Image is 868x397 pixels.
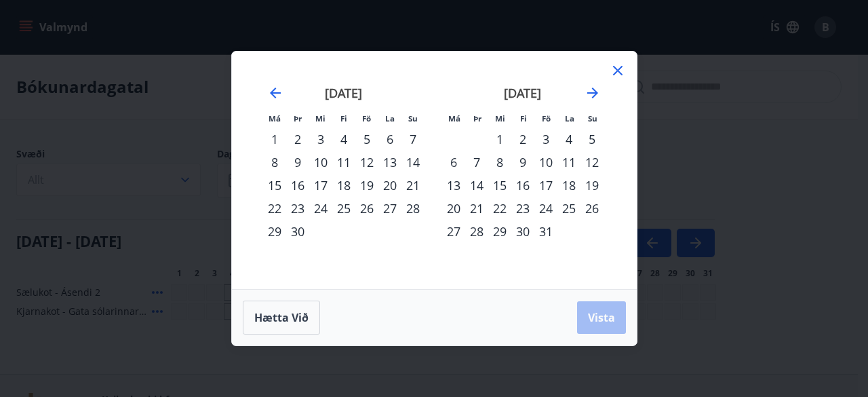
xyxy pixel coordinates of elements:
div: 28 [401,197,425,220]
small: Þr [473,113,481,124]
td: Choose föstudagur, 12. september 2025 as your check-in date. It’s available. [355,151,378,174]
div: 8 [263,151,286,174]
div: 10 [534,151,557,174]
div: 5 [580,128,604,151]
div: 8 [488,151,511,174]
td: Choose föstudagur, 10. október 2025 as your check-in date. It’s available. [534,151,557,174]
div: 11 [557,151,580,174]
td: Choose föstudagur, 19. september 2025 as your check-in date. It’s available. [355,174,378,197]
td: Choose laugardagur, 27. september 2025 as your check-in date. It’s available. [378,197,401,220]
td: Choose fimmtudagur, 4. september 2025 as your check-in date. It’s available. [332,128,355,151]
td: Choose laugardagur, 4. október 2025 as your check-in date. It’s available. [557,128,580,151]
div: 3 [534,128,557,151]
td: Choose þriðjudagur, 14. október 2025 as your check-in date. It’s available. [465,174,488,197]
small: La [565,113,574,124]
td: Choose föstudagur, 26. september 2025 as your check-in date. It’s available. [355,197,378,220]
small: Fi [520,113,527,124]
div: 12 [580,151,604,174]
td: Choose sunnudagur, 28. september 2025 as your check-in date. It’s available. [401,197,425,220]
div: 1 [488,128,511,151]
td: Choose þriðjudagur, 30. september 2025 as your check-in date. It’s available. [286,220,309,243]
td: Choose föstudagur, 24. október 2025 as your check-in date. It’s available. [534,197,557,220]
div: 4 [557,128,580,151]
td: Choose laugardagur, 13. september 2025 as your check-in date. It’s available. [378,151,401,174]
div: 30 [286,220,309,243]
div: 14 [465,174,488,197]
small: Su [588,113,597,124]
td: Choose fimmtudagur, 11. september 2025 as your check-in date. It’s available. [332,151,355,174]
td: Choose mánudagur, 29. september 2025 as your check-in date. It’s available. [263,220,286,243]
td: Choose miðvikudagur, 3. september 2025 as your check-in date. It’s available. [309,128,332,151]
small: Fö [362,113,371,124]
small: Mi [495,113,505,124]
div: 22 [488,197,511,220]
td: Choose mánudagur, 20. október 2025 as your check-in date. It’s available. [442,197,465,220]
div: 9 [511,151,534,174]
td: Choose fimmtudagur, 2. október 2025 as your check-in date. It’s available. [511,128,534,151]
div: 29 [263,220,286,243]
div: 13 [378,151,401,174]
div: 18 [332,174,355,197]
td: Choose miðvikudagur, 1. október 2025 as your check-in date. It’s available. [488,128,511,151]
div: Move backward to switch to the previous month. [267,85,283,101]
div: 14 [401,151,425,174]
div: 2 [286,128,309,151]
div: 2 [511,128,534,151]
td: Choose laugardagur, 20. september 2025 as your check-in date. It’s available. [378,174,401,197]
td: Choose föstudagur, 17. október 2025 as your check-in date. It’s available. [534,174,557,197]
td: Choose sunnudagur, 19. október 2025 as your check-in date. It’s available. [580,174,604,197]
div: 28 [465,220,488,243]
div: 17 [309,174,332,197]
td: Choose þriðjudagur, 28. október 2025 as your check-in date. It’s available. [465,220,488,243]
div: 20 [378,174,401,197]
div: 7 [401,128,425,151]
small: Mi [315,113,325,124]
div: 27 [378,197,401,220]
td: Choose laugardagur, 6. september 2025 as your check-in date. It’s available. [378,128,401,151]
td: Choose þriðjudagur, 9. september 2025 as your check-in date. It’s available. [286,151,309,174]
div: Calendar [248,68,620,273]
td: Choose fimmtudagur, 18. september 2025 as your check-in date. It’s available. [332,174,355,197]
div: 25 [332,197,355,220]
td: Choose þriðjudagur, 16. september 2025 as your check-in date. It’s available. [286,174,309,197]
div: 27 [442,220,465,243]
div: 19 [580,174,604,197]
td: Choose sunnudagur, 5. október 2025 as your check-in date. It’s available. [580,128,604,151]
td: Choose laugardagur, 25. október 2025 as your check-in date. It’s available. [557,197,580,220]
td: Choose sunnudagur, 7. september 2025 as your check-in date. It’s available. [401,128,425,151]
div: Move forward to switch to the next month. [585,85,601,101]
td: Choose þriðjudagur, 2. september 2025 as your check-in date. It’s available. [286,128,309,151]
div: 23 [511,197,534,220]
small: Þr [294,113,302,124]
div: 4 [332,128,355,151]
div: 24 [309,197,332,220]
div: 30 [511,220,534,243]
td: Choose fimmtudagur, 30. október 2025 as your check-in date. It’s available. [511,220,534,243]
td: Choose fimmtudagur, 9. október 2025 as your check-in date. It’s available. [511,151,534,174]
td: Choose fimmtudagur, 16. október 2025 as your check-in date. It’s available. [511,174,534,197]
td: Choose mánudagur, 15. september 2025 as your check-in date. It’s available. [263,174,286,197]
td: Choose miðvikudagur, 17. september 2025 as your check-in date. It’s available. [309,174,332,197]
div: 29 [488,220,511,243]
td: Choose mánudagur, 22. september 2025 as your check-in date. It’s available. [263,197,286,220]
td: Choose fimmtudagur, 25. september 2025 as your check-in date. It’s available. [332,197,355,220]
td: Choose laugardagur, 11. október 2025 as your check-in date. It’s available. [557,151,580,174]
td: Choose föstudagur, 5. september 2025 as your check-in date. It’s available. [355,128,378,151]
div: 9 [286,151,309,174]
td: Choose þriðjudagur, 7. október 2025 as your check-in date. It’s available. [465,151,488,174]
div: 17 [534,174,557,197]
div: 7 [465,151,488,174]
td: Choose mánudagur, 8. september 2025 as your check-in date. It’s available. [263,151,286,174]
div: 3 [309,128,332,151]
div: 19 [355,174,378,197]
div: 10 [309,151,332,174]
small: La [385,113,395,124]
td: Choose miðvikudagur, 24. september 2025 as your check-in date. It’s available. [309,197,332,220]
td: Choose sunnudagur, 21. september 2025 as your check-in date. It’s available. [401,174,425,197]
span: Hætta við [254,310,309,325]
td: Choose miðvikudagur, 8. október 2025 as your check-in date. It’s available. [488,151,511,174]
div: 15 [263,174,286,197]
td: Choose þriðjudagur, 21. október 2025 as your check-in date. It’s available. [465,197,488,220]
div: 23 [286,197,309,220]
div: 13 [442,174,465,197]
